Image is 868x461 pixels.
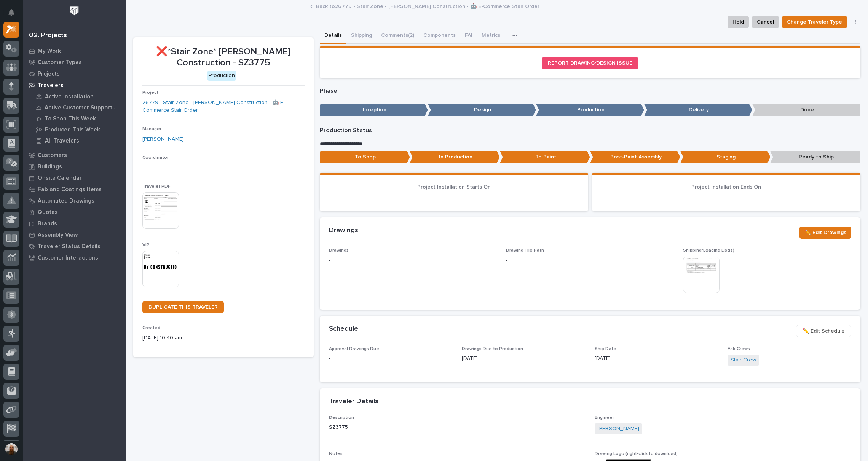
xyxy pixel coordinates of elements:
span: Approval Drawings Due [329,347,379,351]
p: Customer Types [38,59,82,66]
p: - [329,193,579,202]
p: In Production [410,151,500,163]
h2: Drawings [329,227,358,235]
a: Fab and Coatings Items [23,184,126,195]
span: Shipping/Loading List(s) [683,248,734,253]
a: [PERSON_NAME] [142,135,184,143]
p: Production [536,104,644,116]
button: Metrics [477,28,505,44]
p: Inception [320,104,428,116]
p: Done [752,104,860,116]
a: Onsite Calendar [23,172,126,184]
div: Production [207,71,236,81]
p: Fab and Coatings Items [38,186,102,193]
a: Travelers [23,79,126,91]
span: Engineer [595,415,614,420]
a: Customer Types [23,57,126,68]
p: Active Installation Travelers [45,93,120,100]
button: Details [320,28,346,44]
span: Drawing Logo (right-click to download) [595,451,678,456]
p: Production Status [320,127,861,134]
p: SZ3775 [329,423,586,431]
p: [DATE] [595,355,718,363]
p: Delivery [644,104,752,116]
a: Produced This Week [29,124,126,135]
span: Drawings Due to Production [462,347,523,351]
p: - [601,193,851,202]
a: Buildings [23,161,126,172]
span: DUPLICATE THIS TRAVELER [148,304,218,310]
p: - [329,257,497,265]
p: Phase [320,87,861,95]
p: Post-Paint Assembly [590,151,680,163]
button: Components [419,28,460,44]
p: - [506,257,507,265]
p: Ready to Ship [770,151,860,163]
span: VIP [142,243,150,247]
button: FAI [460,28,477,44]
p: - [329,355,453,363]
p: Design [428,104,536,116]
p: Staging [680,151,771,163]
button: ✏️ Edit Schedule [796,325,851,337]
span: Ship Date [595,347,616,351]
p: Buildings [38,163,62,170]
a: Active Installation Travelers [29,91,126,102]
a: DUPLICATE THIS TRAVELER [142,301,224,313]
p: Customers [38,152,67,159]
button: Change Traveler Type [782,16,847,28]
a: To Shop This Week [29,113,126,124]
span: Drawing File Path [506,248,544,253]
a: Traveler Status Details [23,241,126,252]
button: ✏️ Edit Drawings [799,227,851,239]
button: Comments (2) [377,28,419,44]
p: Assembly View [38,232,78,239]
p: Brands [38,220,57,227]
span: Project Installation Starts On [417,184,491,190]
a: Assembly View [23,229,126,241]
a: 26779 - Stair Zone - [PERSON_NAME] Construction - 🤖 E-Commerce Stair Order [142,99,305,115]
span: Change Traveler Type [787,17,842,27]
p: Quotes [38,209,58,216]
p: My Work [38,48,61,55]
a: Brands [23,218,126,229]
p: To Shop This Week [45,116,96,122]
a: My Work [23,45,126,57]
span: Description [329,415,354,420]
span: ✏️ Edit Schedule [803,326,845,336]
p: Produced This Week [45,127,100,133]
button: Shipping [346,28,377,44]
div: Notifications [10,9,19,21]
span: Manager [142,127,161,131]
span: Drawings [329,248,349,253]
a: All Travelers [29,135,126,146]
span: Traveler PDF [142,184,171,189]
p: Traveler Status Details [38,243,101,250]
p: All Travelers [45,138,79,144]
span: Project Installation Ends On [691,184,761,190]
p: Travelers [38,82,64,89]
span: Created [142,326,160,330]
span: REPORT DRAWING/DESIGN ISSUE [548,60,632,66]
span: Coordinator [142,155,169,160]
a: Quotes [23,206,126,218]
p: Projects [38,71,60,78]
span: Project [142,90,158,95]
p: Automated Drawings [38,198,94,204]
h2: Traveler Details [329,398,378,406]
img: Workspace Logo [67,4,81,18]
button: users-avatar [3,441,19,457]
a: Customer Interactions [23,252,126,263]
a: Stair Crew [731,356,756,364]
span: Hold [732,17,744,27]
p: Customer Interactions [38,255,98,261]
p: Active Customer Support Travelers [45,105,120,111]
a: Automated Drawings [23,195,126,206]
p: - [142,164,305,172]
p: To Shop [320,151,410,163]
a: Projects [23,68,126,79]
button: Hold [728,16,749,28]
div: 02. Projects [29,32,67,40]
p: ❌*Stair Zone* [PERSON_NAME] Construction - SZ3775 [142,46,305,68]
a: Back to26779 - Stair Zone - [PERSON_NAME] Construction - 🤖 E-Commerce Stair Order [316,2,539,10]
